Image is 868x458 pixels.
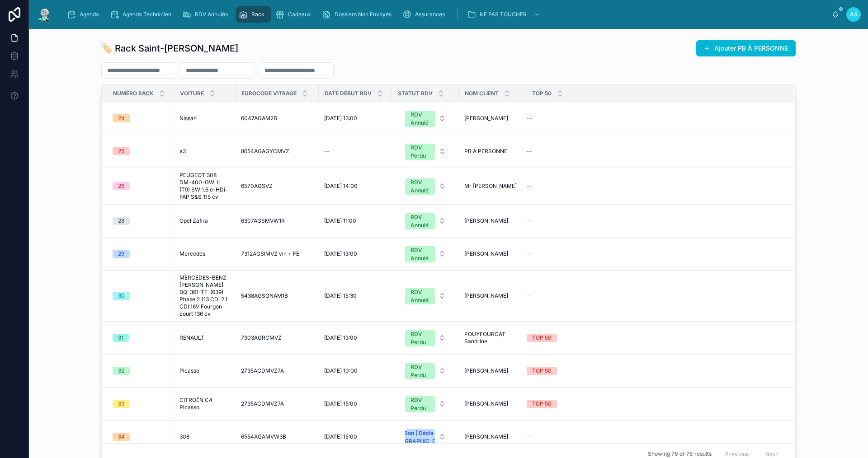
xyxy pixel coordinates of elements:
[464,182,521,190] a: Mr [PERSON_NAME]
[464,6,545,23] a: NE PAS TOUCHER
[179,367,230,374] a: Picasso
[464,433,508,440] span: [PERSON_NAME]
[118,217,124,225] div: 28
[179,433,230,440] a: 308
[241,292,288,299] span: 5438AGSGNAM1B
[241,334,282,341] span: 7303AGRCMVZ
[397,391,453,416] a: Select Button
[398,106,453,131] button: Select Button
[251,11,264,18] span: Rack
[179,115,197,122] span: Nissan
[464,367,508,374] span: [PERSON_NAME]
[464,115,521,122] a: [PERSON_NAME]
[118,400,124,408] div: 33
[241,217,313,224] a: 6307AGSMVW1R
[464,400,521,407] a: [PERSON_NAME]
[241,400,284,407] span: 2735ACDMVZ7A
[527,217,532,224] span: --
[241,433,313,440] a: 6554AGAMVW3B
[241,433,286,440] span: 6554AGAMVW3B
[648,450,712,458] span: Showing 76 of 76 results
[179,115,230,122] a: Nissan
[324,433,387,440] a: [DATE] 15:00
[179,172,230,201] span: PEUGEOT 308 DM-400-GW II (T9) SW 1.6 e-HDi FAP S&S 115 cv
[464,250,521,257] a: [PERSON_NAME]
[324,148,387,155] a: --
[532,367,552,375] div: TOP 50
[464,250,508,257] span: [PERSON_NAME]
[398,425,453,449] button: Select Button
[118,114,125,122] div: 24
[324,217,387,224] a: [DATE] 11:00
[324,217,356,224] span: [DATE] 11:00
[179,217,208,224] span: Opel Zafira
[464,400,508,407] span: [PERSON_NAME]
[532,334,552,342] div: TOP 50
[64,6,105,23] a: Agenda
[324,115,387,122] a: [DATE] 13:00
[398,359,453,383] button: Select Button
[527,334,783,342] a: TOP 50
[241,400,313,407] a: 2735ACDMVZ7A
[465,90,499,97] span: Nom Client
[335,11,392,18] span: Dossiers Non Envoyés
[241,115,277,122] span: 6047AGAM2B
[179,274,230,318] a: MERCEDES-BENZ [PERSON_NAME] BQ-361-TF (639) Phase 2 113 CDi 2.1 CDI 16V Fourgon court 136 cv
[36,7,52,22] img: App logo
[527,433,783,440] a: --
[410,396,429,412] div: RDV Perdu
[324,400,357,407] span: [DATE] 15:00
[113,250,169,258] a: 29
[464,367,521,374] a: [PERSON_NAME]
[324,115,357,122] span: [DATE] 13:00
[397,283,453,308] a: Select Button
[118,250,124,258] div: 29
[527,182,532,190] span: --
[398,326,453,350] button: Select Button
[180,90,204,97] span: Voiture
[241,292,313,299] a: 5438AGSGNAM1B
[527,148,532,155] span: --
[241,250,299,257] span: 7312AGSIMVZ vin + FE
[464,217,521,224] a: [PERSON_NAME]
[179,6,234,23] a: RDV Annulés
[80,11,99,18] span: Agenda
[179,334,204,341] span: RENAULT
[532,90,552,97] span: TOP 50
[113,334,169,342] a: 31
[118,433,125,441] div: 34
[527,250,532,257] span: --
[464,115,508,122] span: [PERSON_NAME]
[410,246,429,262] div: RDV Annulé
[113,367,169,375] a: 32
[324,292,357,299] span: [DATE] 15:30
[696,40,796,56] a: Ajouter PB À PERSONNE
[179,397,230,411] span: CITROËN C4 Picasso
[113,400,169,408] a: 33
[324,250,387,257] a: [DATE] 13:00
[324,250,357,257] span: [DATE] 13:00
[118,334,123,342] div: 31
[527,250,783,257] a: --
[241,367,313,374] a: 2735ACDMVZ7A
[532,400,552,408] div: TOP 50
[398,392,453,416] button: Select Button
[118,182,124,190] div: 26
[400,6,451,23] a: Assurances
[397,241,453,266] a: Select Button
[464,148,521,155] a: PB A PERSONNE
[179,250,205,257] span: Mercedes
[410,144,429,160] div: RDV Perdu
[415,11,445,18] span: Assurances
[179,334,230,341] a: RENAULT
[527,148,783,155] a: --
[527,182,783,190] a: --
[527,400,783,408] a: TOP 50
[241,90,297,97] span: Eurocode Vitrage
[324,334,387,341] a: [DATE] 13:00
[113,114,169,122] a: 24
[398,284,453,308] button: Select Button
